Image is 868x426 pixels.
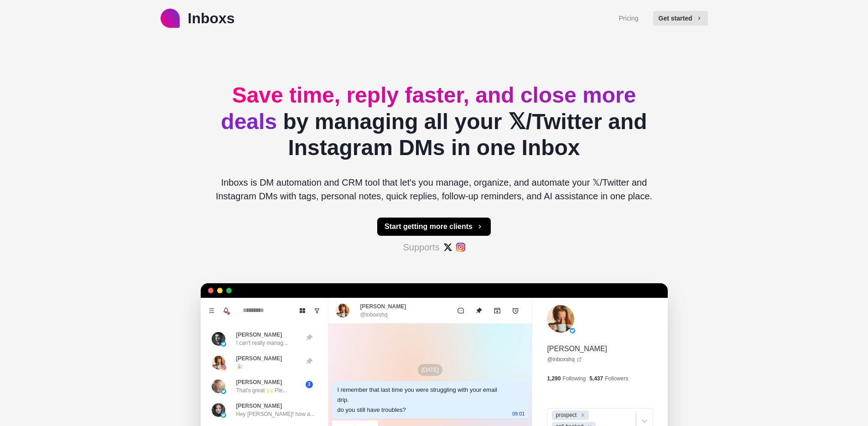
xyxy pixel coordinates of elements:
[204,303,219,318] button: Menu
[589,374,603,383] p: 5,437
[161,7,235,29] a: logoInboxs
[221,412,226,418] img: picture
[221,365,226,370] img: picture
[221,83,636,134] span: Save time, reply faster, and close more deals
[338,385,509,415] div: I remember that last time you were struggling with your email drip. do you still have troubles?
[306,381,313,388] span: 3
[403,240,439,254] p: Supports
[236,410,315,418] p: Hey [PERSON_NAME]! how a...
[208,176,660,203] p: Inboxs is DM automation and CRM tool that let's you manage, organize, and automate your 𝕏/Twitter...
[212,356,225,369] img: picture
[212,403,225,417] img: picture
[553,410,578,420] div: prospect
[221,341,226,347] img: picture
[506,301,525,320] button: Add reminder
[470,301,488,320] button: Unpin
[236,363,243,371] p: 🎉
[605,374,628,383] p: Followers
[212,379,225,393] img: picture
[208,82,660,161] h2: by managing all your 𝕏/Twitter and Instagram DMs in one Inbox
[360,311,388,319] p: @inboxshq
[236,402,282,410] p: [PERSON_NAME]
[547,374,561,383] p: 1,290
[236,386,287,395] p: That's great 🙌 Ple...
[360,302,406,311] p: [PERSON_NAME]
[219,303,234,318] button: Notifications
[236,339,288,347] p: I can't really manag...
[456,243,465,252] img: #
[443,243,452,252] img: #
[488,301,506,320] button: Archive
[336,304,349,317] img: picture
[547,305,574,332] img: picture
[221,389,226,394] img: picture
[653,11,708,26] button: Get started
[570,328,575,333] img: picture
[310,303,324,318] button: Show unread conversations
[236,378,282,386] p: [PERSON_NAME]
[619,14,639,23] a: Pricing
[161,9,180,28] img: logo
[547,343,607,354] p: [PERSON_NAME]
[512,409,525,419] p: 09:01
[188,7,235,29] p: Inboxs
[377,218,491,236] button: Start getting more clients
[452,301,470,320] button: Mark as unread
[547,355,582,364] a: @inboxshq
[236,354,282,363] p: [PERSON_NAME]
[578,410,588,420] div: Remove prospect
[418,364,442,376] p: [DATE]
[562,374,586,383] p: Following
[236,331,282,339] p: [PERSON_NAME]
[212,332,225,346] img: picture
[295,303,310,318] button: Board View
